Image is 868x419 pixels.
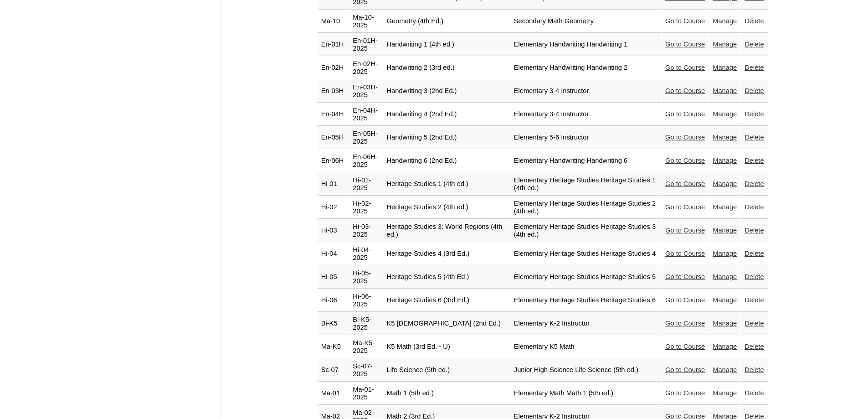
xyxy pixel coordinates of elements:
[510,173,661,196] td: Elementary Heritage Studies Heritage Studies 1 (4th ed.)
[713,41,737,48] a: Manage
[510,336,661,358] td: Elementary K5 Math
[665,273,705,280] a: Go to Course
[665,343,705,350] a: Go to Course
[349,126,382,149] td: En-05H-2025
[665,203,705,211] a: Go to Course
[713,366,737,373] a: Manage
[665,296,705,304] a: Go to Course
[349,57,382,79] td: En-02H-2025
[713,389,737,397] a: Manage
[318,219,349,242] td: Hi-03
[349,33,382,56] td: En-01H-2025
[510,219,661,242] td: Elementary Heritage Studies Heritage Studies 3 (4th ed.)
[745,110,764,118] a: Delete
[349,243,382,265] td: Hi-04-2025
[745,134,764,141] a: Delete
[318,196,349,219] td: Hi-02
[383,57,510,79] td: Handwriting 2 (3rd ed.)
[383,126,510,149] td: Handwriting 5 (2nd Ed.)
[713,87,737,94] a: Manage
[665,41,705,48] a: Go to Course
[713,227,737,234] a: Manage
[745,17,764,25] a: Delete
[713,180,737,187] a: Manage
[665,366,705,373] a: Go to Course
[713,64,737,71] a: Manage
[510,57,661,79] td: Elementary Handwriting Handwriting 2
[713,157,737,164] a: Manage
[665,389,705,397] a: Go to Course
[349,289,382,312] td: Hi-06-2025
[318,80,349,103] td: En-03H
[665,180,705,187] a: Go to Course
[510,382,661,405] td: Elementary Math Math 1 (5th ed.)
[349,359,382,382] td: Sc-07-2025
[383,33,510,56] td: Handwriting 1 (4th ed.)
[745,320,764,327] a: Delete
[318,57,349,79] td: En-02H
[745,157,764,164] a: Delete
[745,389,764,397] a: Delete
[665,64,705,71] a: Go to Course
[349,336,382,358] td: Ma-K5-2025
[383,103,510,126] td: Handwriting 4 (2nd Ed.)
[713,17,737,25] a: Manage
[745,250,764,257] a: Delete
[713,250,737,257] a: Manage
[665,320,705,327] a: Go to Course
[349,196,382,219] td: Hi-02-2025
[349,150,382,172] td: En-06H-2025
[665,134,705,141] a: Go to Course
[510,243,661,265] td: Elementary Heritage Studies Heritage Studies 4
[713,134,737,141] a: Manage
[383,382,510,405] td: Math 1 (5th ed.)
[318,359,349,382] td: Sc-07
[745,366,764,373] a: Delete
[318,312,349,335] td: Bi-K5
[713,273,737,280] a: Manage
[665,110,705,118] a: Go to Course
[713,110,737,118] a: Manage
[510,289,661,312] td: Elementary Heritage Studies Heritage Studies 6
[713,203,737,211] a: Manage
[510,80,661,103] td: Elementary 3-4 Instructor
[383,219,510,242] td: Heritage Studies 3: World Regions (4th ed.)
[665,227,705,234] a: Go to Course
[383,150,510,172] td: Handwriting 6 (2nd Ed.)
[349,10,382,33] td: Ma-10-2025
[665,87,705,94] a: Go to Course
[383,336,510,358] td: K5 Math (3rd Ed. - U)
[745,87,764,94] a: Delete
[318,243,349,265] td: Hi-04
[510,196,661,219] td: Elementary Heritage Studies Heritage Studies 2 (4th ed.)
[383,312,510,335] td: K5 [DEMOGRAPHIC_DATA] (2nd Ed.)
[713,296,737,304] a: Manage
[510,266,661,289] td: Elementary Heritage Studies Heritage Studies 5
[318,33,349,56] td: En-01H
[745,180,764,187] a: Delete
[510,359,661,382] td: Junior High Science Life Science (5th ed.)
[318,10,349,33] td: Ma-10
[383,359,510,382] td: Life Science (5th ed.)
[665,17,705,25] a: Go to Course
[349,80,382,103] td: En-03H-2025
[383,196,510,219] td: Heritage Studies 2 (4th ed.)
[745,64,764,71] a: Delete
[318,382,349,405] td: Ma-01
[318,289,349,312] td: Hi-06
[383,80,510,103] td: Handwriting 3 (2nd Ed.)
[745,343,764,350] a: Delete
[349,173,382,196] td: Hi-01-2025
[383,10,510,33] td: Geometry (4th Ed.)
[349,266,382,289] td: Hi-05-2025
[745,41,764,48] a: Delete
[349,382,382,405] td: Ma-01-2025
[318,336,349,358] td: Ma-K5
[383,289,510,312] td: Heritage Studies 6 (3rd Ed.)
[383,243,510,265] td: Heritage Studies 4 (3rd Ed.)
[383,173,510,196] td: Heritage Studies 1 (4th ed.)
[510,10,661,33] td: Secondary Math Geometry
[510,312,661,335] td: Elementary K-2 Instructor
[510,126,661,149] td: Elementary 5-6 Instructor
[510,150,661,172] td: Elementary Handwriting Handwriting 6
